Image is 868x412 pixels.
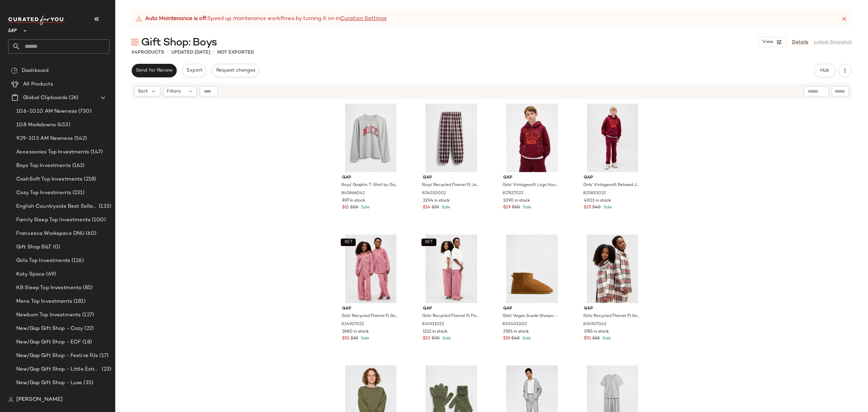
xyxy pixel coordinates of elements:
img: cn60415780.jpg [578,104,647,172]
span: Export [186,68,202,73]
span: Family Sleep Top Investments [16,216,91,224]
span: CashSoft Top Investments [16,175,82,183]
span: Sale [359,336,369,341]
span: Filters [167,88,181,95]
span: New/Gap Gift Shop - Little Extras [16,366,100,373]
img: cn60667889.jpg [578,235,647,303]
span: (100) [91,216,106,224]
span: $15 [584,205,591,211]
span: 820401002 [502,321,527,327]
button: Request changes [212,64,259,77]
img: cn60657793.jpg [498,104,566,172]
span: (147) [89,148,103,156]
span: Sale [602,205,612,210]
span: (85) [81,284,93,292]
span: 4001 in stock [584,198,611,204]
span: Cozy Top Investments [16,189,71,197]
span: Boys Top Investments [16,162,71,170]
span: Gap [423,175,480,181]
span: 3765 in stock [584,329,609,335]
span: 1090 in stock [503,198,530,204]
img: svg%3e [132,39,138,45]
img: cn60234587.jpg [498,235,566,303]
button: Send for Review [132,64,177,77]
img: cfy_white_logo.C9jOOHJF.svg [8,16,66,25]
span: • [167,48,169,56]
span: Gap [342,175,399,181]
img: cn60377176.jpg [417,235,486,303]
span: $65 [592,336,600,342]
span: Global Clipboards [23,94,67,102]
span: (17) [98,352,108,360]
span: [PERSON_NAME] [16,396,63,404]
span: Girls' Recycled Flannel Pj Pants by Gap Red Gingham Size 14 [422,313,479,319]
span: Gap [584,175,641,181]
span: Newborn Top Investments [16,311,81,319]
span: 10.8 Markdowns [16,121,56,129]
p: Not Exported [217,49,254,56]
span: Girls' Vintagesoft Logo Hoodie by Gap Red Delicious Size XS (4/5) [502,182,560,188]
span: (163) [71,162,85,170]
span: Hub [820,68,829,73]
span: (133) [97,203,111,210]
span: $40 [511,336,520,342]
span: Girls Top Investments [16,257,70,265]
span: Send for Review [136,68,173,73]
span: 824010002 [422,190,446,196]
span: (542) [73,135,87,143]
span: $11 [342,205,349,211]
span: $51 [584,336,591,342]
span: Sale [601,336,611,341]
span: $51 [342,336,349,342]
span: Girls' Recycled Flannel Pj Set by Gap Tan Tartan Plaid Size 10 [583,313,640,319]
span: Girls' Vintagesoft Relaxed Joggers by Gap Red Delicious Size S [583,182,640,188]
span: 834907012 [341,321,364,327]
span: SET [425,240,433,245]
span: 9.29-10.3 AM Newness [16,135,73,143]
span: Katy Space [16,270,45,278]
span: 897 in stock [342,198,365,204]
span: 834911022 [422,321,444,327]
span: KB Sleep Top Investments [16,284,81,292]
span: Mens Top Investments [16,298,72,305]
span: $29 [503,205,511,211]
span: $30 [432,336,440,342]
span: $23 [423,336,430,342]
span: (730) [77,108,92,115]
img: cn60666921.jpg [337,235,405,303]
span: (26) [67,94,78,102]
span: Sale [440,205,450,210]
span: Gap [503,175,560,181]
span: (181) [72,298,86,305]
span: 1112 in stock [423,329,448,335]
span: Accessories Top Investments [16,148,89,156]
span: New/Gap Gift Shop - Cozy [16,325,83,333]
span: Boys' Recycled Flannel Pj Joggers by Gap Burgundy Plaid Size 12 [422,182,479,188]
button: View [758,37,787,47]
span: English Countryside Best Sellers 9.28-10.4 [16,203,97,210]
span: Gap [342,306,399,312]
span: Gap [584,306,641,312]
span: • [213,48,215,56]
span: Party Top Investments [16,393,71,400]
span: (69) [45,270,56,278]
span: SET [344,240,352,245]
span: (0) [52,243,60,251]
span: 64 [132,50,138,55]
span: 2581 in stock [503,329,529,335]
span: GAP [8,23,17,35]
span: 10.6-10.10 AM Newness [16,108,77,115]
span: New/Gap Gift Shop - Luxe [16,379,82,387]
img: svg%3e [11,67,18,74]
span: Request changes [216,68,255,73]
a: Curation Settings [340,15,387,23]
span: $25 [432,205,439,211]
span: (22) [83,325,94,333]
span: Gap [503,306,560,312]
span: (60) [84,230,96,238]
span: Gift Shop: Boys [141,36,217,50]
span: All Products [23,80,53,88]
span: Francesca Workspace DNU [16,230,84,238]
span: Sale [441,336,451,341]
span: (18) [81,338,92,346]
